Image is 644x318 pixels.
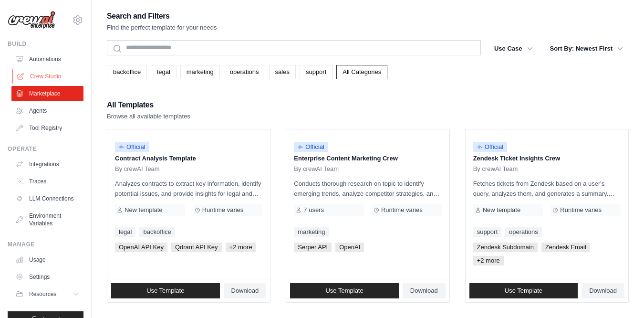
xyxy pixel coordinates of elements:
[11,286,83,302] button: Resources
[560,206,602,214] span: Runtime varies
[202,206,244,214] span: Runtime varies
[107,10,217,23] h2: Search and Filters
[11,86,83,101] a: Marketplace
[469,283,578,298] a: Use Template
[336,65,387,79] a: All Categories
[8,11,55,29] img: Logo
[139,227,175,237] a: backoffice
[541,243,590,252] span: Zendesk Email
[488,40,539,57] button: Use Case
[115,165,160,173] span: By crewAI Team
[473,179,621,199] p: Fetches tickets from Zendesk based on a user's query, analyzes them, and generates a summary. Out...
[300,65,332,79] a: support
[111,283,220,298] a: Use Template
[224,283,267,298] a: Download
[381,206,423,214] span: Runtime varies
[473,227,501,237] a: support
[115,243,167,252] span: OpenAI API Key
[11,269,83,285] a: Settings
[335,243,364,252] span: OpenAI
[290,283,399,298] a: Use Template
[107,112,190,121] p: Browse all available templates
[11,120,83,136] a: Tool Registry
[107,65,147,79] a: backoffice
[403,283,446,298] a: Download
[107,23,217,32] p: Find the perfect template for your needs
[115,154,262,163] p: Contract Analysis Template
[589,287,617,295] span: Download
[231,287,259,295] span: Download
[294,227,329,237] a: marketing
[146,287,184,295] span: Use Template
[180,65,220,79] a: marketing
[11,191,83,206] a: LLM Connections
[8,145,83,153] div: Operate
[107,98,190,112] h2: All Templates
[11,103,83,118] a: Agents
[11,157,83,172] a: Integrations
[226,243,256,252] span: +2 more
[325,287,363,295] span: Use Template
[294,179,441,199] p: Conducts thorough research on topic to identify emerging trends, analyze competitor strategies, a...
[171,243,222,252] span: Qdrant API Key
[294,142,328,152] span: Official
[11,208,83,231] a: Environment Variables
[269,65,296,79] a: sales
[115,227,135,237] a: legal
[11,52,83,67] a: Automations
[582,283,624,298] a: Download
[473,154,621,163] p: Zendesk Ticket Insights Crew
[11,174,83,189] a: Traces
[294,154,441,163] p: Enterprise Content Marketing Crew
[473,243,538,252] span: Zendesk Subdomain
[410,287,438,295] span: Download
[303,206,324,214] span: 7 users
[125,206,162,214] span: New template
[505,227,542,237] a: operations
[29,290,56,298] span: Resources
[8,40,83,48] div: Build
[115,179,262,199] p: Analyzes contracts to extract key information, identify potential issues, and provide insights fo...
[8,241,83,248] div: Manage
[483,206,520,214] span: New template
[544,40,629,57] button: Sort By: Newest First
[294,165,339,173] span: By crewAI Team
[224,65,265,79] a: operations
[505,287,542,295] span: Use Template
[294,243,332,252] span: Serper API
[473,142,508,152] span: Official
[473,256,504,265] span: +2 more
[473,165,518,173] span: By crewAI Team
[115,142,149,152] span: Official
[11,252,83,267] a: Usage
[12,69,84,84] a: Crew Studio
[151,65,176,79] a: legal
